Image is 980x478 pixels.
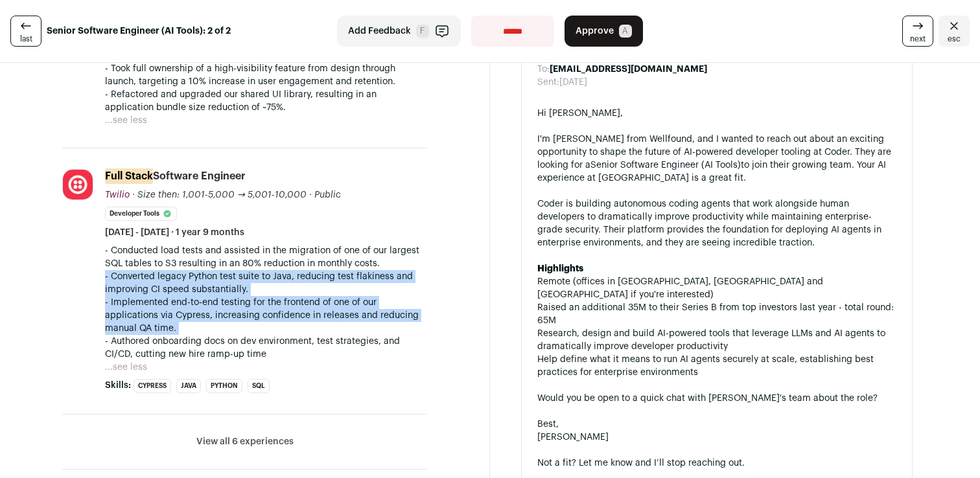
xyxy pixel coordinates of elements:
span: Add Feedback [348,25,411,38]
a: next [902,16,933,47]
span: A [619,25,632,38]
span: Twilio [105,190,130,199]
p: - Took full ownership of a high-visibility feature from design through launch, targeting a 10% in... [105,62,427,88]
div: Not a fit? Let me know and I’ll stop reaching out. [537,457,896,470]
li: Remote (offices in [GEOGRAPHIC_DATA], [GEOGRAPHIC_DATA] and [GEOGRAPHIC_DATA] if you're interested) [537,275,896,301]
button: View all 6 experiences [196,435,294,448]
span: next [910,34,926,44]
p: - Converted legacy Python test suite to Java, reducing test flakiness and improving CI speed subs... [105,270,427,296]
img: 9ec907bf8bf7bd051eae7243908bc2757e1fb5ade49d9ac0816241e627f6fcbc.jpg [63,170,93,199]
span: Approve [576,25,614,38]
span: Public [314,190,341,199]
li: Raised an additional 35M to their Series B from top investors last year - total round: 65M [537,301,896,327]
button: Add Feedback F [337,16,461,47]
span: esc [948,34,961,44]
li: Python [206,379,242,393]
p: - Conducted load tests and assisted in the migration of one of our largest SQL tables to S3 resul... [105,244,427,270]
a: Close [939,16,970,47]
a: last [10,16,41,47]
li: SQL [248,379,270,393]
div: Best, [537,418,896,431]
li: Research, design and build AI-powered tools that leverage LLMs and AI agents to dramatically impr... [537,327,896,353]
dd: [DATE] [559,76,587,89]
div: Would you be open to a quick chat with [PERSON_NAME]'s team about the role? [537,392,896,405]
dt: To: [537,63,550,76]
span: last [20,34,32,44]
b: [EMAIL_ADDRESS][DOMAIN_NAME] [550,65,707,74]
strong: Highlights [537,264,583,273]
span: · [309,188,312,201]
div: I'm [PERSON_NAME] from Wellfound, and I wanted to reach out about an exciting opportunity to shap... [537,133,896,185]
button: ...see less [105,114,147,127]
div: Coder is building autonomous coding agents that work alongside human developers to dramatically i... [537,198,896,249]
span: [DATE] - [DATE] · 1 year 9 months [105,226,244,239]
div: [PERSON_NAME] [537,431,896,444]
a: Senior Software Engineer (AI Tools) [590,161,741,170]
strong: Senior Software Engineer (AI Tools): 2 of 2 [47,25,231,38]
li: Developer Tools [105,207,177,221]
li: Help define what it means to run AI agents securely at scale, establishing best practices for ent... [537,353,896,379]
span: F [416,25,429,38]
li: Java [176,379,201,393]
p: - Refactored and upgraded our shared UI library, resulting in an application bundle size reductio... [105,88,427,114]
div: Hi [PERSON_NAME], [537,107,896,120]
span: · Size then: 1,001-5,000 → 5,001-10,000 [132,190,307,199]
p: - Authored onboarding docs on dev environment, test strategies, and CI/CD, cutting new hire ramp-... [105,335,427,361]
dt: Sent: [537,76,559,89]
mark: Full Stack [105,168,153,184]
div: Software Engineer [105,169,246,183]
button: Approve A [565,16,643,47]
li: Cypress [134,379,171,393]
span: Skills: [105,379,131,392]
p: - Implemented end-to-end testing for the frontend of one of our applications via Cypress, increas... [105,296,427,335]
button: ...see less [105,361,147,374]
